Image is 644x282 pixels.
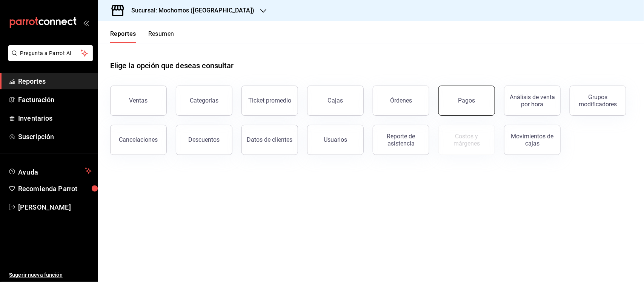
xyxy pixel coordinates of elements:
[129,97,148,104] div: Ventas
[509,133,556,147] div: Movimientos de cajas
[110,30,136,43] button: Reportes
[575,93,621,108] div: Grupos modificadores
[458,97,475,104] div: Pagos
[18,95,92,105] span: Facturación
[18,132,92,142] span: Suscripción
[324,136,347,143] div: Usuarios
[8,45,93,61] button: Pregunta a Parrot AI
[390,97,412,104] div: Órdenes
[176,125,232,155] button: Descuentos
[5,55,93,63] a: Pregunta a Parrot AI
[570,86,626,116] button: Grupos modificadores
[373,125,429,155] button: Reporte de asistencia
[328,96,343,105] div: Cajas
[119,136,158,143] div: Cancelaciones
[241,86,298,116] button: Ticket promedio
[18,113,92,123] span: Inventarios
[438,86,495,116] button: Pagos
[307,125,364,155] button: Usuarios
[504,86,561,116] button: Análisis de venta por hora
[189,136,220,143] div: Descuentos
[110,86,167,116] button: Ventas
[438,125,495,155] button: Contrata inventarios para ver este reporte
[9,271,92,279] span: Sugerir nueva función
[110,125,167,155] button: Cancelaciones
[443,133,490,147] div: Costos y márgenes
[18,76,92,86] span: Reportes
[509,93,556,108] div: Análisis de venta por hora
[125,6,254,15] h3: Sucursal: Mochomos ([GEOGRAPHIC_DATA])
[18,202,92,212] span: [PERSON_NAME]
[241,125,298,155] button: Datos de clientes
[307,86,364,116] a: Cajas
[373,86,429,116] button: Órdenes
[83,20,89,26] button: open_drawer_menu
[148,30,174,43] button: Resumen
[504,125,561,155] button: Movimientos de cajas
[378,133,424,147] div: Reporte de asistencia
[110,60,234,71] h1: Elige la opción que deseas consultar
[18,166,82,175] span: Ayuda
[190,97,218,104] div: Categorías
[18,184,92,194] span: Recomienda Parrot
[176,86,232,116] button: Categorías
[110,30,174,43] div: navigation tabs
[248,97,291,104] div: Ticket promedio
[20,49,81,57] span: Pregunta a Parrot AI
[247,136,293,143] div: Datos de clientes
